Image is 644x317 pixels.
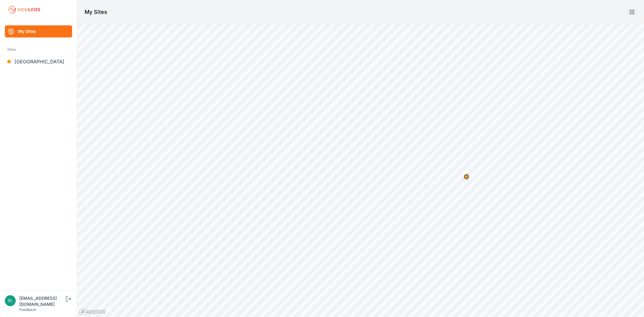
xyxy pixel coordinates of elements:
div: Map marker [460,171,473,183]
a: Feedback [19,307,36,312]
div: [EMAIL_ADDRESS][DOMAIN_NAME] [19,295,65,307]
img: blippencott@invenergy.com [5,295,16,306]
a: Mapbox logo [79,308,106,315]
h1: My Sites [85,8,107,16]
a: [GEOGRAPHIC_DATA] [5,56,72,68]
a: My Sites [5,25,72,37]
div: Sites [7,46,70,53]
img: Nevados [7,5,41,14]
canvas: Map [77,24,644,317]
